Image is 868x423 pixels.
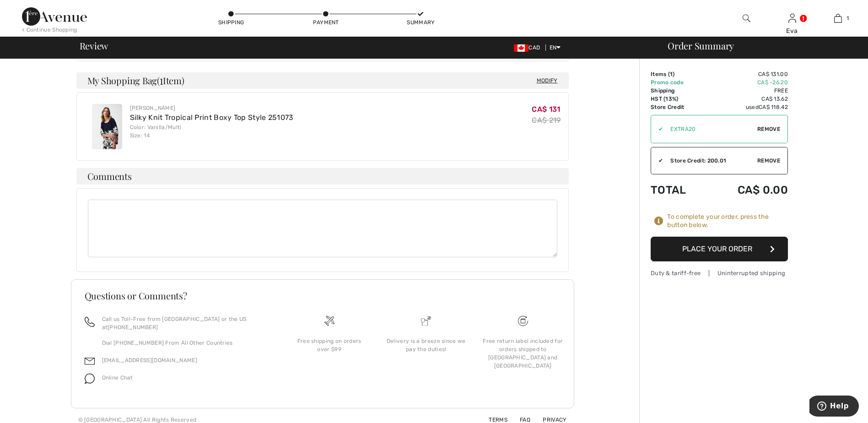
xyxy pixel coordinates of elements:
td: Store Credit [651,103,707,111]
img: Free shipping on orders over $99 [518,316,528,326]
div: Delivery is a breeze since we pay the duties! [385,337,467,353]
td: CA$ 131.00 [707,70,788,78]
a: [PHONE_NUMBER] [108,324,158,331]
td: Items ( ) [651,70,707,78]
textarea: Comments [88,200,557,257]
img: email [85,356,95,366]
div: To complete your order, press the button below. [667,213,788,229]
span: 1 [846,14,849,22]
div: Duty & tariff-free | Uninterrupted shipping [651,269,788,277]
div: Order Summary [657,41,863,50]
a: Sign In [788,14,796,22]
img: Silky Knit Tropical Print Boxy Top Style 251073 [92,104,122,149]
span: Remove [757,157,780,165]
a: [EMAIL_ADDRESS][DOMAIN_NAME] [102,357,197,363]
h4: Comments [76,168,569,184]
span: CAD [514,44,544,51]
img: search the website [743,13,750,24]
span: Online Chat [102,374,133,381]
td: HST (13%) [651,95,707,103]
div: Store Credit: 200.01 [663,157,757,165]
p: Dial [PHONE_NUMBER] From All Other Countries [102,339,270,347]
div: Free shipping on orders over $99 [288,337,371,353]
button: Place Your Order [651,237,788,261]
img: Canadian Dollar [514,44,528,52]
input: Promo code [663,115,757,143]
span: 1 [670,71,673,77]
td: Promo code [651,78,707,87]
div: ✔ [651,125,663,133]
iframe: Opens a widget where you can find more information [809,396,859,418]
a: FAQ [509,417,530,423]
td: CA$ 0.00 [707,174,788,206]
a: Privacy [532,417,566,423]
td: Total [651,174,707,206]
h3: Questions or Comments? [85,291,561,300]
span: Modify [537,76,558,85]
span: 1 [160,74,163,86]
td: CA$ 13.62 [707,95,788,103]
span: Remove [757,125,780,133]
div: Color: Vanilla/Multi Size: 14 [130,123,294,140]
td: Shipping [651,87,707,95]
span: CA$ 118.42 [759,104,788,110]
a: Terms [478,417,507,423]
a: 1 [815,13,860,24]
span: EN [550,44,561,51]
p: Call us Toll-Free from [GEOGRAPHIC_DATA] or the US at [102,315,270,331]
div: < Continue Shopping [22,26,77,34]
span: Review [80,41,108,50]
div: Shipping [217,18,245,27]
img: Free shipping on orders over $99 [324,316,334,326]
td: CA$ -26.20 [707,78,788,87]
div: ✔ [651,157,663,165]
td: used [707,103,788,111]
a: Silky Knit Tropical Print Boxy Top Style 251073 [130,113,294,122]
img: call [85,317,95,327]
span: CA$ 131 [532,105,560,114]
div: Payment [312,18,340,27]
img: My Bag [834,13,842,24]
img: My Info [788,13,796,24]
img: Delivery is a breeze since we pay the duties! [421,316,431,326]
div: Summary [407,18,434,27]
s: CA$ 219 [532,116,561,125]
img: 1ère Avenue [22,7,87,26]
td: Free [707,87,788,95]
div: Free return label included for orders shipped to [GEOGRAPHIC_DATA] and [GEOGRAPHIC_DATA] [482,337,564,370]
span: ( Item) [157,74,184,87]
div: Eva [770,26,814,36]
div: [PERSON_NAME] [130,104,294,112]
h4: My Shopping Bag [76,72,569,89]
img: chat [85,374,95,384]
